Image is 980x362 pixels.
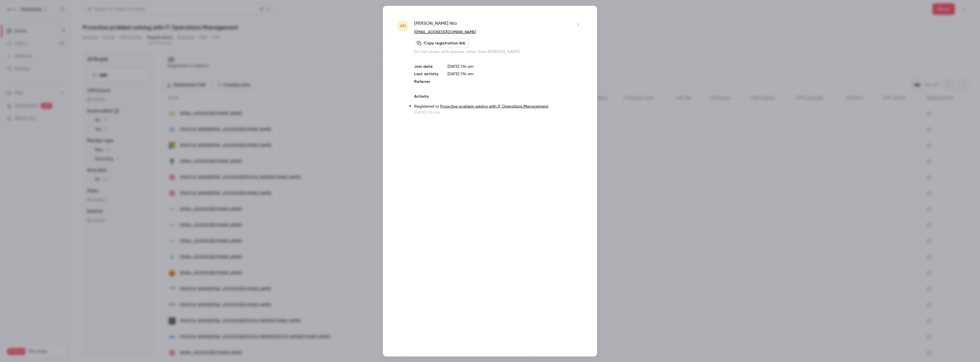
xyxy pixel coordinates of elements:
p: Join date [414,64,438,69]
a: [EMAIL_ADDRESS][DOMAIN_NAME] [414,30,476,34]
a: Proactive problem solving with IT Operations Management [440,104,548,108]
p: Activity [414,93,583,99]
p: Registered to [414,103,583,109]
span: [PERSON_NAME] Nia [414,20,457,29]
span: [DATE] 1:14 am [448,72,473,76]
p: Last activity [414,71,438,77]
button: Copy registration link [414,38,469,48]
p: Referrer [414,79,438,84]
span: AN [400,22,406,29]
p: [DATE] 1:14 am [448,64,583,69]
p: Do not share with anyone other than [PERSON_NAME] [414,49,583,54]
p: [DATE] 1:14 am [414,109,583,115]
